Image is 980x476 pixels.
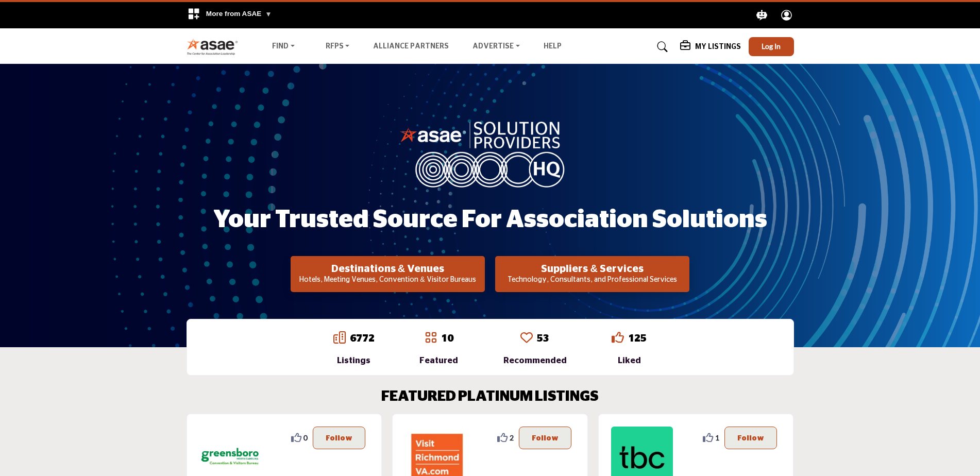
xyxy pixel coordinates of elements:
a: Alliance Partners [373,43,449,50]
button: Log In [749,37,794,56]
button: Follow [313,427,365,449]
a: 10 [441,333,453,344]
div: My Listings [680,41,741,53]
img: Site Logo [187,38,244,55]
h5: My Listings [695,42,741,52]
div: Listings [333,354,375,367]
a: RFPs [318,40,357,54]
img: image [400,119,580,187]
p: Follow [532,432,559,444]
div: Recommended [503,354,567,367]
button: Suppliers & Services Technology, Consultants, and Professional Services [495,256,689,292]
a: Go to Featured [425,331,437,346]
span: More from ASAE [206,10,272,18]
button: Follow [519,427,571,449]
h2: Destinations & Venues [294,263,482,275]
h2: Suppliers & Services [498,263,686,275]
div: Featured [419,354,458,367]
span: Log In [762,42,781,50]
p: Hotels, Meeting Venues, Convention & Visitor Bureaus [294,275,482,285]
p: Follow [326,432,352,444]
div: More from ASAE [181,2,278,28]
a: Advertise [465,40,527,54]
a: 6772 [350,333,375,344]
h2: FEATURED PLATINUM LISTINGS [381,388,599,406]
a: Go to Recommended [520,331,533,346]
h1: Your Trusted Source for Association Solutions [213,204,767,236]
a: 125 [628,333,647,344]
button: Follow [724,427,777,449]
a: 53 [537,333,549,344]
p: Follow [737,432,764,444]
button: Destinations & Venues Hotels, Meeting Venues, Convention & Visitor Bureaus [291,256,485,292]
i: Go to Liked [612,331,624,344]
a: Help [544,43,562,50]
a: Search [647,39,674,55]
a: Find [265,40,302,54]
div: Liked [612,354,647,367]
span: 0 [303,432,308,443]
p: Technology, Consultants, and Professional Services [498,275,686,285]
span: 1 [715,432,719,443]
span: 2 [510,432,514,443]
